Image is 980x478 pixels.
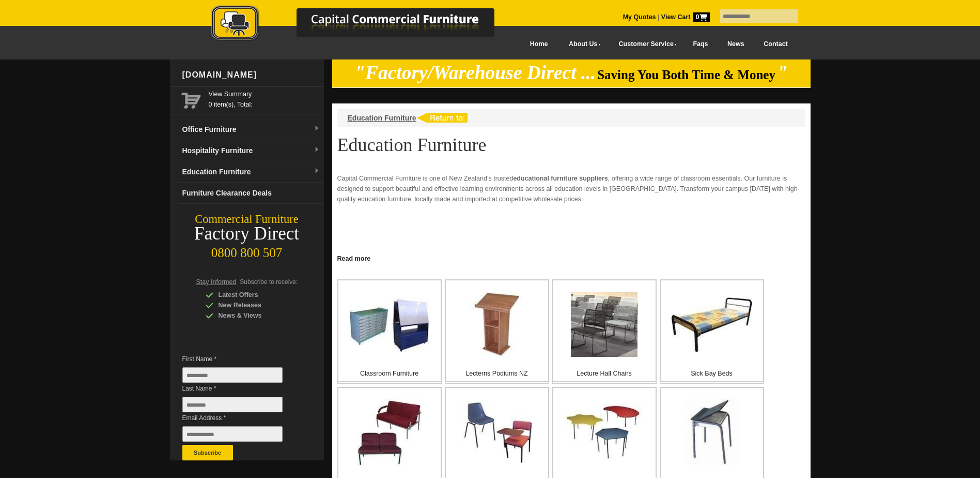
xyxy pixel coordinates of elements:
em: " [777,62,788,83]
input: First Name * [182,367,283,383]
div: Latest Offers [206,290,304,300]
p: Classroom Furniture [338,368,441,379]
input: Email Address * [182,426,283,442]
a: Lecture Hall Chairs Lecture Hall Chairs [552,279,657,384]
a: Education Furnituredropdown [178,161,324,183]
img: Classroom Furniture [350,297,429,352]
a: My Quotes [623,13,656,21]
a: Faqs [683,33,718,56]
img: Student Chairs Study Chair [462,401,532,463]
img: Student Desks [566,404,642,461]
em: "Factory/Warehouse Direct ... [354,62,596,83]
p: Lecture Hall Chairs [553,368,656,379]
span: Email Address * [182,413,298,423]
span: First Name * [182,354,298,364]
a: Lecterns Podiums NZ Lecterns Podiums NZ [445,279,549,384]
a: Hospitality Furnituredropdown [178,140,324,161]
p: Sick Bay Beds [661,368,763,379]
p: Lecterns Podiums NZ [446,368,548,379]
a: Sick Bay Beds Sick Bay Beds [660,279,764,384]
img: dropdown [314,147,320,153]
img: Capital Commercial Furniture Logo [183,5,545,43]
a: Click to read more [332,251,811,264]
img: Study Desks [679,399,745,465]
a: Capital Commercial Furniture Logo [183,5,545,46]
span: Stay Informed [196,278,237,286]
div: Commercial Furniture [170,212,324,227]
div: New Releases [206,300,304,310]
strong: View Cart [661,13,710,21]
a: Office Furnituredropdown [178,119,324,140]
img: dropdown [314,168,320,174]
a: View Summary [209,89,320,99]
div: Factory Direct [170,227,324,241]
div: News & Views [206,310,304,321]
button: Subscribe [182,445,233,460]
span: 0 [693,12,710,22]
a: Education Furniture [348,114,416,122]
a: About Us [557,33,607,56]
span: Subscribe to receive: [240,278,298,286]
img: return to [416,113,468,123]
a: View Cart0 [659,13,709,21]
a: Furniture Clearance Deals [178,183,324,204]
img: Lecterns Podiums NZ [463,292,531,357]
p: Capital Commercial Furniture is one of New Zealand’s trusted , offering a wide range of classroom... [337,173,805,204]
span: 0 item(s), Total: [209,89,320,108]
img: Lecture Hall Chairs [571,292,637,357]
a: Contact [754,33,797,56]
img: dropdown [314,126,320,132]
a: Classroom Furniture Classroom Furniture [337,279,442,384]
a: Customer Service [607,33,683,56]
input: Last Name * [182,397,283,412]
img: Staffroom Seating [357,399,422,466]
div: [DOMAIN_NAME] [178,59,324,91]
span: Last Name * [182,383,298,394]
div: 0800 800 507 [170,241,324,260]
span: Saving You Both Time & Money [597,68,775,82]
img: Sick Bay Beds [672,297,752,352]
h1: Education Furniture [337,135,805,155]
a: News [718,33,754,56]
h2: Quality Furniture for Schools and Campuses [337,250,805,265]
strong: educational furniture suppliers [513,175,608,182]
